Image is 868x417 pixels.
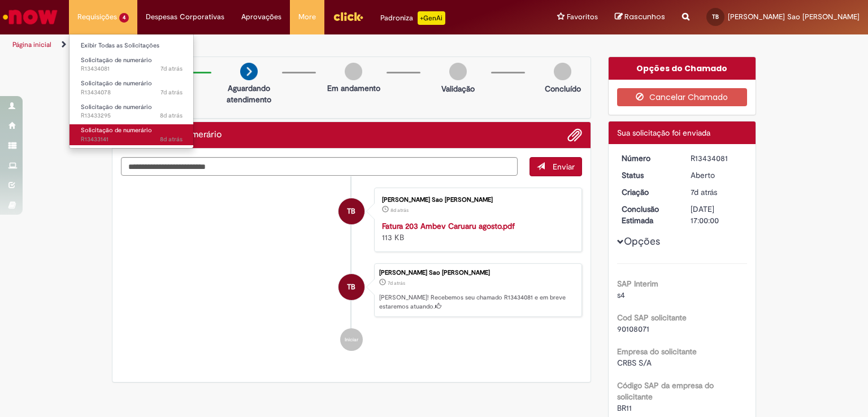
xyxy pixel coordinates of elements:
[81,111,183,120] span: R13433295
[81,126,152,134] span: Solicitação de numerário
[418,11,445,25] p: +GenAi
[160,111,183,120] time: 20/08/2025 16:04:46
[712,13,719,20] span: TB
[617,312,687,323] b: Cod SAP solicitante
[617,128,710,138] span: Sua solicitação foi enviada
[12,40,51,49] a: Página inicial
[81,64,183,73] span: R13434081
[691,187,717,197] time: 20/08/2025 18:39:03
[121,176,582,363] ul: Histórico de tíquete
[449,63,467,80] img: img-circle-grey.png
[613,203,683,226] dt: Conclusão Estimada
[333,8,363,25] img: click_logo_yellow_360x200.png
[613,186,683,198] dt: Criação
[160,64,183,73] span: 7d atrás
[81,103,152,111] span: Solicitação de numerário
[617,88,748,106] button: Cancelar Chamado
[347,198,355,225] span: TB
[160,135,183,144] time: 20/08/2025 15:37:28
[390,207,409,214] time: 20/08/2025 16:13:13
[8,34,570,55] ul: Trilhas de página
[81,88,183,97] span: R13434078
[70,124,194,145] a: Aberto R13433141 : Solicitação de numerário
[691,153,743,164] div: R13434081
[160,88,183,97] span: 7d atrás
[617,380,714,402] b: Código SAP da empresa do solicitante
[121,263,582,318] li: Taiana Costa Sao Paulo Baqueiro
[617,403,632,413] span: BR11
[567,11,598,23] span: Favoritos
[160,64,183,73] time: 20/08/2025 18:39:04
[390,207,409,214] span: 8d atrás
[613,170,683,181] dt: Status
[345,63,362,80] img: img-circle-grey.png
[617,290,625,300] span: s4
[160,88,183,97] time: 20/08/2025 18:38:01
[609,57,756,80] div: Opções do Chamado
[617,358,652,368] span: CRBS S/A
[70,101,194,122] a: Aberto R13433295 : Solicitação de numerário
[338,198,364,224] div: Taiana Costa Sao Paulo Baqueiro
[545,83,581,94] p: Concluído
[338,274,364,300] div: Taiana Costa Sao Paulo Baqueiro
[347,273,355,301] span: TB
[382,221,515,231] a: Fatura 203 Ambev Caruaru agosto.pdf
[382,197,570,203] div: [PERSON_NAME] Sao [PERSON_NAME]
[615,12,665,23] a: Rascunhos
[567,128,582,142] button: Adicionar anexos
[624,11,665,22] span: Rascunhos
[146,11,224,23] span: Despesas Corporativas
[382,220,570,243] div: 113 KB
[380,11,445,25] div: Padroniza
[617,346,697,357] b: Empresa do solicitante
[70,77,194,98] a: Aberto R13434078 : Solicitação de numerário
[222,82,276,105] p: Aguardando atendimento
[379,270,576,276] div: [PERSON_NAME] Sao [PERSON_NAME]
[69,34,194,149] ul: Requisições
[298,11,316,23] span: More
[77,11,117,23] span: Requisições
[388,280,405,286] time: 20/08/2025 18:39:03
[554,63,571,80] img: img-circle-grey.png
[70,40,194,52] a: Exibir Todas as Solicitações
[70,54,194,75] a: Aberto R13434081 : Solicitação de numerário
[327,82,380,94] p: Em andamento
[81,135,183,144] span: R13433141
[691,187,717,197] span: 7d atrás
[1,6,59,28] img: ServiceNow
[728,12,860,21] span: [PERSON_NAME] Sao [PERSON_NAME]
[81,79,152,88] span: Solicitação de numerário
[691,203,743,226] div: [DATE] 17:00:00
[553,162,575,172] span: Enviar
[441,83,475,94] p: Validação
[613,153,683,164] dt: Número
[691,170,743,181] div: Aberto
[160,111,183,120] span: 8d atrás
[240,63,258,80] img: arrow-next.png
[388,280,405,286] span: 7d atrás
[617,279,658,289] b: SAP Interim
[691,186,743,198] div: 20/08/2025 18:39:03
[121,157,518,176] textarea: Digite sua mensagem aqui...
[530,157,582,176] button: Enviar
[119,13,129,23] span: 4
[241,11,281,23] span: Aprovações
[81,56,152,64] span: Solicitação de numerário
[379,293,576,311] p: [PERSON_NAME]! Recebemos seu chamado R13434081 e em breve estaremos atuando.
[160,135,183,144] span: 8d atrás
[617,324,649,334] span: 90108071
